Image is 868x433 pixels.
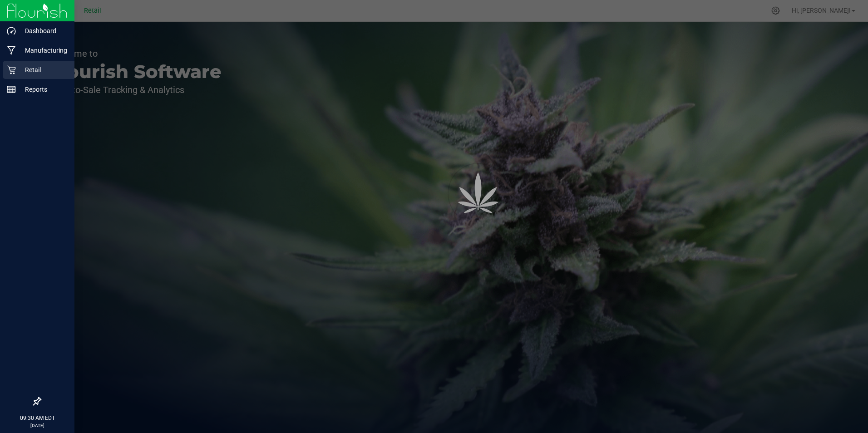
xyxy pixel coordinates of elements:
p: Manufacturing [16,45,70,56]
p: Dashboard [16,25,70,36]
p: [DATE] [4,422,70,429]
p: Reports [16,84,70,95]
inline-svg: Reports [7,85,16,94]
inline-svg: Manufacturing [7,46,16,55]
p: Retail [16,64,70,75]
inline-svg: Dashboard [7,26,16,35]
inline-svg: Retail [7,65,16,74]
p: 09:30 AM EDT [4,414,70,422]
